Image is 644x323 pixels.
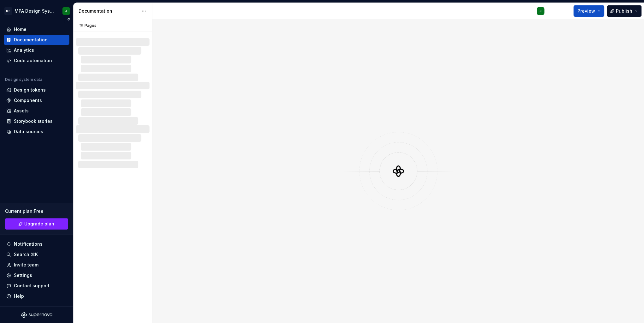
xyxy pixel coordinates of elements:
[14,57,52,64] div: Code automation
[577,8,595,14] span: Preview
[14,262,38,268] div: Invite team
[4,281,69,291] button: Contact support
[14,97,42,104] div: Components
[4,56,69,66] a: Code automation
[14,26,26,33] div: Home
[14,251,38,258] div: Search ⌘K
[607,5,641,17] button: Publish
[4,7,12,15] div: MP
[573,5,604,17] button: Preview
[79,8,138,14] div: Documentation
[14,272,32,278] div: Settings
[64,15,73,24] button: Collapse sidebar
[4,116,69,126] a: Storybook stories
[4,291,69,301] button: Help
[24,221,54,227] span: Upgrade plan
[14,118,53,124] div: Storybook stories
[5,77,42,82] div: Design system data
[5,208,68,214] div: Current plan : Free
[4,24,69,34] a: Home
[14,129,43,135] div: Data sources
[65,9,67,14] div: J
[4,35,69,45] a: Documentation
[21,312,52,318] svg: Supernova Logo
[4,239,69,249] button: Notifications
[14,37,48,43] div: Documentation
[4,45,69,55] a: Analytics
[4,260,69,270] a: Invite team
[14,47,34,53] div: Analytics
[14,241,43,247] div: Notifications
[4,270,69,280] a: Settings
[540,9,542,14] div: J
[14,87,46,93] div: Design tokens
[14,283,50,289] div: Contact support
[616,8,632,14] span: Publish
[14,108,29,114] div: Assets
[14,293,24,299] div: Help
[4,85,69,95] a: Design tokens
[1,4,72,18] button: MPMPA Design SystemJ
[4,95,69,105] a: Components
[4,106,69,116] a: Assets
[15,8,55,14] div: MPA Design System
[76,23,97,28] div: Pages
[4,127,69,137] a: Data sources
[5,218,68,230] a: Upgrade plan
[4,249,69,260] button: Search ⌘K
